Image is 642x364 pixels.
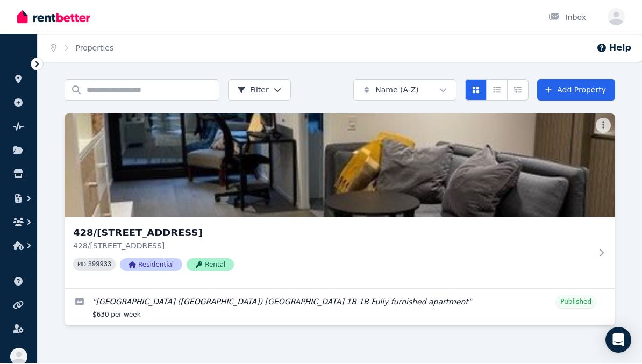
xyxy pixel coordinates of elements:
[73,226,591,241] h3: 428/[STREET_ADDRESS]
[596,118,611,133] button: More options
[375,85,419,96] span: Name (A-Z)
[76,44,114,53] a: Properties
[77,262,86,268] small: PID
[548,12,586,23] div: Inbox
[486,80,508,101] button: Compact list view
[228,80,291,101] button: Filter
[65,289,615,326] a: Edit listing: Abbotsford (Vic) Riverside 1B 1B Fully furnished apartment
[120,259,182,272] span: Residential
[465,80,487,101] button: Card view
[465,80,529,101] div: View options
[38,34,126,62] nav: Breadcrumb
[65,114,615,289] a: 428/631 Victoria St, Abbotsford428/[STREET_ADDRESS]428/[STREET_ADDRESS]PID 399933ResidentialRental
[596,42,631,55] button: Help
[353,80,456,101] button: Name (A-Z)
[187,259,234,272] span: Rental
[537,80,615,101] a: Add Property
[237,85,269,96] span: Filter
[73,241,591,252] p: 428/[STREET_ADDRESS]
[88,261,111,269] code: 399933
[507,80,529,101] button: Expanded list view
[65,114,615,217] img: 428/631 Victoria St, Abbotsford
[17,9,90,25] img: RentBetter
[605,327,631,353] div: Open Intercom Messenger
